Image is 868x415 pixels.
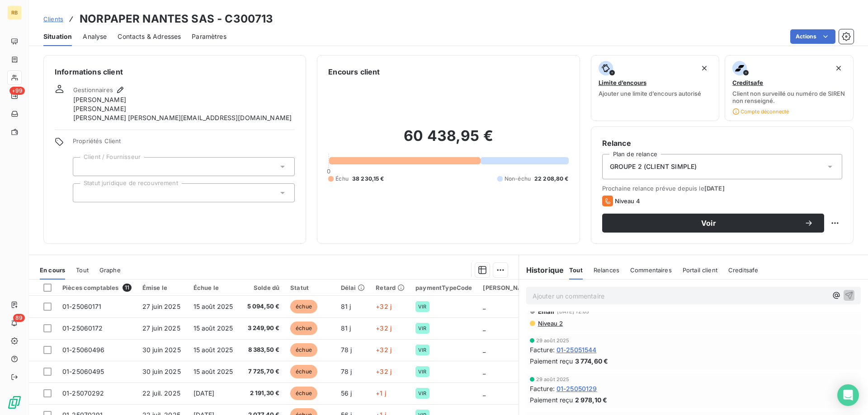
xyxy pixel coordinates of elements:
span: +1 j [376,389,386,397]
a: Clients [43,14,63,23]
span: +99 [9,87,25,95]
span: 78 j [341,368,352,375]
span: +32 j [376,324,392,332]
div: Émise le [142,284,183,291]
span: Situation [43,32,72,41]
span: 01-25060171 [62,303,102,310]
span: Non-échu [505,175,531,183]
div: Solde dû [244,284,280,291]
span: 15 août 2025 [193,303,233,310]
span: [PERSON_NAME] [73,95,126,104]
span: Paramètres [192,32,226,41]
span: 15 août 2025 [193,346,233,354]
span: [PERSON_NAME] [PERSON_NAME][EMAIL_ADDRESS][DOMAIN_NAME] [73,113,292,122]
span: Client non surveillé ou numéro de SIREN non renseigné. [732,90,846,104]
h6: Relance [602,138,842,149]
span: VIR [418,391,426,396]
span: [DATE] [193,389,215,397]
div: [PERSON_NAME] [483,284,533,291]
span: 30 juin 2025 [142,346,181,354]
span: 5 094,50 € [244,302,280,311]
span: 29 août 2025 [536,338,570,343]
div: paymentTypeCode [415,284,472,291]
span: [DATE] [704,185,725,192]
div: Délai [341,284,365,291]
span: 3 774,60 € [575,356,609,366]
span: Analyse [83,32,107,41]
span: 78 j [341,346,352,354]
span: 27 juin 2025 [142,324,180,332]
span: _ [483,303,486,310]
span: 15 août 2025 [193,324,233,332]
span: 38 230,15 € [352,175,384,183]
span: 7 725,70 € [244,367,280,376]
span: VIR [418,369,426,374]
span: Voir [613,219,804,227]
button: CreditsafeClient non surveillé ou numéro de SIREN non renseigné.Compte déconnecté [725,55,854,121]
span: 2 191,30 € [244,389,280,398]
div: Pièces comptables [62,284,132,292]
span: 89 [13,314,25,322]
div: Statut [290,284,330,291]
span: Limite d’encours [599,79,646,86]
span: +32 j [376,346,392,354]
button: Limite d’encoursAjouter une limite d’encours autorisé [591,55,720,121]
span: Contacts & Adresses [118,32,181,41]
span: Échu [335,175,349,183]
span: [DATE] 12:05 [557,309,589,314]
input: Ajouter une valeur [80,163,88,171]
span: 01-25060172 [62,324,103,332]
span: _ [483,389,486,397]
span: Paiement reçu [530,356,573,366]
span: Clients [43,15,63,23]
span: [PERSON_NAME] [73,104,126,113]
span: GROUPE 2 (CLIENT SIMPLE) [610,162,697,171]
span: échue [290,343,317,357]
img: Logo LeanPay [7,395,22,410]
span: 01-25051544 [557,345,597,354]
span: 8 383,50 € [244,345,280,354]
span: Commentaires [630,266,672,274]
span: 56 j [341,389,352,397]
span: 2 978,10 € [575,395,608,405]
div: Échue le [193,284,233,291]
span: Niveau 2 [537,320,563,327]
span: échue [290,365,317,378]
span: Facture : [530,384,555,393]
span: Email [538,308,555,315]
span: Creditsafe [732,79,763,86]
span: Gestionnaires [73,86,113,93]
span: 15 août 2025 [193,368,233,375]
span: Propriétés Client [73,137,295,150]
span: 81 j [341,324,351,332]
span: 27 juin 2025 [142,303,180,310]
span: 11 [123,284,132,292]
input: Ajouter une valeur [80,189,88,197]
span: 81 j [341,303,351,310]
span: 01-25060496 [62,346,105,354]
span: Relances [594,266,619,274]
span: VIR [418,304,426,309]
span: Creditsafe [728,266,759,274]
span: échue [290,387,317,400]
span: 30 juin 2025 [142,368,181,375]
h3: NORPAPER NANTES SAS - C300713 [80,11,273,27]
div: Open Intercom Messenger [837,384,859,406]
span: 22 juil. 2025 [142,389,180,397]
span: échue [290,322,317,335]
span: 01-25070292 [62,389,104,397]
span: 22 208,80 € [534,175,569,183]
span: En cours [40,266,65,274]
span: VIR [418,326,426,331]
span: Niveau 4 [615,197,640,205]
span: 01-25050129 [557,384,597,393]
h6: Encours client [328,66,380,77]
span: Tout [569,266,583,274]
span: +32 j [376,303,392,310]
span: 0 [327,168,330,175]
span: _ [483,368,486,375]
span: Ajouter une limite d’encours autorisé [599,90,701,97]
h2: 60 438,95 € [328,127,568,154]
button: Voir [602,214,824,233]
h6: Historique [519,265,564,275]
